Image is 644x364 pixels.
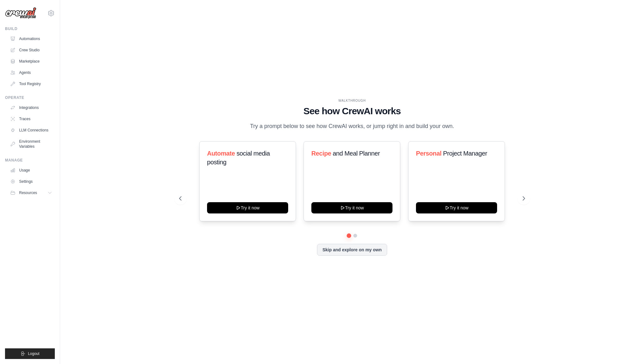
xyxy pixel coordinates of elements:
[8,79,55,89] a: Tool Registry
[207,202,288,213] button: Try it now
[5,26,55,31] div: Build
[311,150,331,157] span: Recipe
[5,158,55,163] div: Manage
[19,190,37,195] span: Resources
[207,150,235,157] span: Automate
[8,165,55,175] a: Usage
[5,95,55,100] div: Operate
[443,150,487,157] span: Project Manager
[8,114,55,124] a: Traces
[317,244,387,256] button: Skip and explore on my own
[416,202,497,213] button: Try it now
[311,202,392,213] button: Try it now
[207,150,270,166] span: social media posting
[8,177,55,187] a: Settings
[8,68,55,78] a: Agents
[5,7,36,19] img: Logo
[28,351,39,356] span: Logout
[247,122,457,131] p: Try a prompt below to see how CrewAI works, or jump right in and build your own.
[8,45,55,55] a: Crew Studio
[8,136,55,151] a: Environment Variables
[8,125,55,135] a: LLM Connections
[5,348,55,359] button: Logout
[333,150,380,157] span: and Meal Planner
[8,56,55,66] a: Marketplace
[8,34,55,44] a: Automations
[8,188,55,198] button: Resources
[179,98,525,103] div: WALKTHROUGH
[179,105,525,117] h1: See how CrewAI works
[8,103,55,113] a: Integrations
[416,150,441,157] span: Personal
